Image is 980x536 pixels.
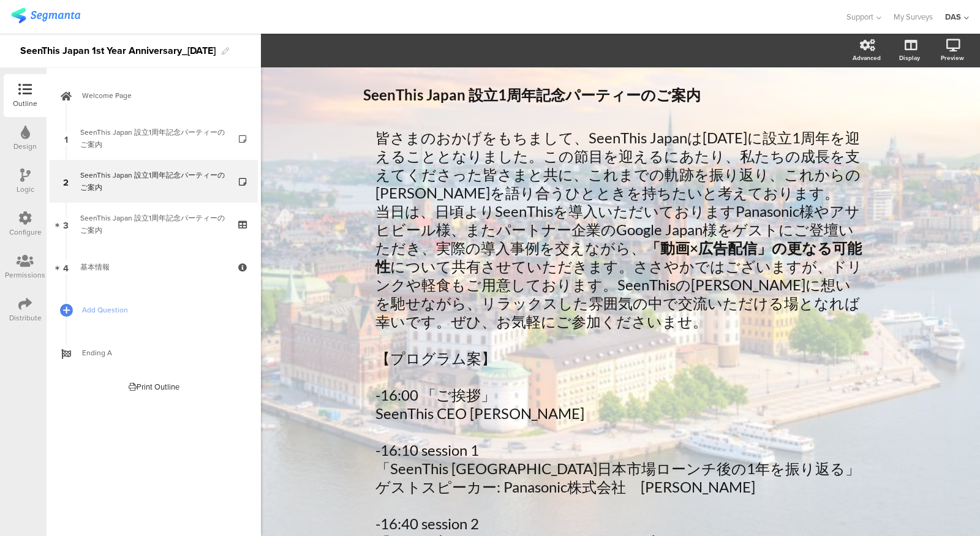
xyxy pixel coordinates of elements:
[50,117,258,160] a: 1 SeenThis Japan 設立1周年記念パーティーのご案内
[375,515,865,533] p: -16:40 session 2
[82,304,239,316] span: Add Question
[63,175,69,188] span: 2
[50,331,258,374] a: Ending A
[899,53,920,62] div: Display
[9,312,42,323] div: Distribute
[80,126,227,151] div: SeenThis Japan 設立1周年記念パーティーのご案内
[375,202,865,331] p: 当日は、日頃よりSeenThisを導入いただいておりますPanasonic様やアサヒビール様、またパートナー企業のGoogle Japan様をゲストにご登壇いただき、実際の導入事例を交えながら、...
[50,203,258,246] a: 3 SeenThis Japan 設立1周年記念パーティーのご案内
[63,217,69,231] span: 3
[5,270,45,281] div: Permissions
[80,212,227,236] div: SeenThis Japan 設立1周年記念パーティーのご案内
[63,260,69,274] span: 4
[846,11,873,23] span: Support
[375,386,865,404] p: -16:00 「ご挨拶」
[375,478,865,496] p: ゲストスピーカー: Panasonic株式会社 [PERSON_NAME]
[375,459,865,478] p: 「SeenThis [GEOGRAPHIC_DATA]日本市場ローンチ後の1年を振り返る」
[375,349,865,368] p: 【プログラム案】
[80,169,227,194] div: SeenThis Japan 設立1周年記念パーティーのご案内
[375,129,865,202] p: 皆さまのおかげをもちまして、SeenThis Japanは[DATE]に設立1周年を迎えることとなりました。この節目を迎えるにあたり、私たちの成長を支えてくださった皆さまと共に、これまでの軌跡を...
[375,239,862,275] strong: 「動画×広告配信」の更なる可能性
[363,86,701,104] strong: SeenThis Japan 設立1周年記念パーティーのご案内
[82,347,239,359] span: Ending A
[64,132,68,145] span: 1
[50,74,258,117] a: Welcome Page
[13,98,37,109] div: Outline
[13,141,37,152] div: Design
[129,381,179,393] div: Print Outline
[80,261,227,273] div: 基本情報
[82,89,239,102] span: Welcome Page
[945,11,961,23] div: DAS
[375,404,865,423] p: SeenThis CEO [PERSON_NAME]
[11,8,80,23] img: segmanta logo
[853,53,881,62] div: Advanced
[9,227,42,238] div: Configure
[17,184,34,195] div: Logic
[375,441,865,459] p: -16:10 session 1
[20,41,216,61] div: SeenThis Japan 1st Year Anniversary_[DATE]
[941,53,964,62] div: Preview
[50,246,258,289] a: 4 基本情報
[50,160,258,203] a: 2 SeenThis Japan 設立1周年記念パーティーのご案内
